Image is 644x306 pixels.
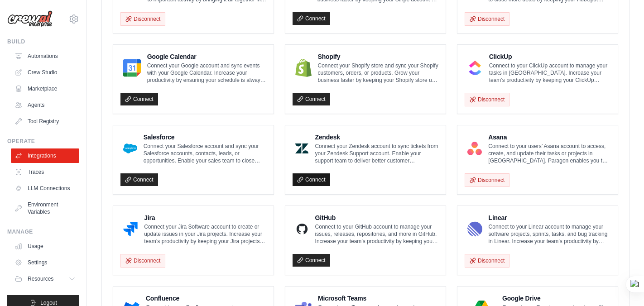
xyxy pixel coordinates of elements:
a: Connect [120,173,158,186]
a: Agents [11,98,79,112]
a: Connect [293,254,330,267]
p: Connect to your GitHub account to manage your issues, releases, repositories, and more in GitHub.... [315,223,438,245]
a: Settings [11,255,79,270]
a: Connect [293,173,330,186]
p: Connect your Google account and sync events with your Google Calendar. Increase your productivity... [147,62,266,84]
p: Connect your Jira Software account to create or update issues in your Jira projects. Increase you... [144,223,266,245]
div: Operate [7,138,79,145]
a: Connect [293,93,330,105]
img: Asana Logo [467,139,482,158]
button: Resources [11,272,79,286]
button: Disconnect [465,93,509,106]
button: Disconnect [120,12,165,26]
p: Connect to your users’ Asana account to access, create, and update their tasks or projects in [GE... [488,143,610,164]
h4: Salesforce [144,133,266,142]
p: Connect to your ClickUp account to manage your tasks in [GEOGRAPHIC_DATA]. Increase your team’s p... [489,62,610,84]
h4: Zendesk [315,133,438,142]
h4: Microsoft Teams [318,294,438,303]
h4: GitHub [315,213,438,222]
button: Disconnect [465,254,509,268]
div: Manage [7,228,79,235]
h4: Jira [144,213,266,222]
p: Connect your Shopify store and sync your Shopify customers, orders, or products. Grow your busine... [318,62,439,84]
h4: Google Calendar [147,52,266,61]
a: Traces [11,165,79,179]
h4: ClickUp [489,52,610,61]
button: Disconnect [465,12,509,26]
a: Connect [120,93,158,105]
a: Connect [293,12,330,25]
a: LLM Connections [11,181,79,196]
p: Connect to your Linear account to manage your software projects, sprints, tasks, and bug tracking... [489,223,610,245]
img: Linear Logo [467,220,482,238]
h4: Google Drive [502,294,610,303]
span: Resources [28,275,53,282]
a: Environment Variables [11,197,79,219]
img: ClickUp Logo [467,59,483,77]
h4: Linear [489,213,610,222]
h4: Confluence [146,294,266,303]
button: Disconnect [120,254,165,268]
a: Marketplace [11,81,79,96]
a: Automations [11,49,79,63]
p: Connect your Salesforce account and sync your Salesforce accounts, contacts, leads, or opportunit... [144,143,266,164]
img: GitHub Logo [295,220,309,238]
iframe: Chat Widget [599,263,644,306]
div: Build [7,38,79,45]
a: Integrations [11,148,79,163]
img: Jira Logo [123,220,138,238]
img: Logo [7,10,53,28]
h4: Asana [488,133,610,142]
h4: Shopify [318,52,439,61]
img: Google Calendar Logo [123,59,141,77]
a: Tool Registry [11,114,79,129]
img: Shopify Logo [295,59,312,77]
img: Zendesk Logo [295,139,308,158]
p: Connect your Zendesk account to sync tickets from your Zendesk Support account. Enable your suppo... [315,143,438,164]
button: Disconnect [465,173,509,187]
a: Usage [11,239,79,253]
a: Crew Studio [11,65,79,80]
img: Salesforce Logo [123,139,137,158]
